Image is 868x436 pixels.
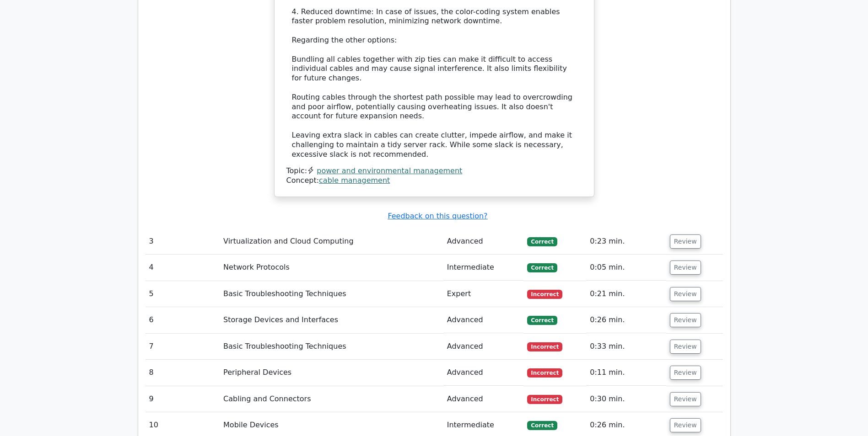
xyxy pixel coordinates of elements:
[220,281,443,307] td: Basic Troubleshooting Techniques
[388,212,487,220] a: Feedback on this question?
[586,386,666,412] td: 0:30 min.
[220,229,443,255] td: Virtualization and Cloud Computing
[670,366,701,380] button: Review
[527,368,562,378] span: Incorrect
[527,237,557,246] span: Correct
[527,290,562,299] span: Incorrect
[586,360,666,386] td: 0:11 min.
[319,176,390,185] a: cable management
[146,307,220,333] td: 6
[670,340,701,354] button: Review
[220,307,443,333] td: Storage Devices and Interfaces
[443,307,524,333] td: Advanced
[146,360,220,386] td: 8
[146,229,220,255] td: 3
[527,421,557,430] span: Correct
[527,342,562,351] span: Incorrect
[670,418,701,432] button: Review
[527,395,562,404] span: Incorrect
[443,334,524,360] td: Advanced
[443,281,524,307] td: Expert
[586,255,666,281] td: 0:05 min.
[146,334,220,360] td: 7
[443,229,524,255] td: Advanced
[586,281,666,307] td: 0:21 min.
[586,307,666,333] td: 0:26 min.
[443,386,524,412] td: Advanced
[527,316,557,325] span: Correct
[286,176,582,186] div: Concept:
[443,360,524,386] td: Advanced
[146,386,220,412] td: 9
[146,255,220,281] td: 4
[670,234,701,249] button: Review
[146,281,220,307] td: 5
[220,334,443,360] td: Basic Troubleshooting Techniques
[220,360,443,386] td: Peripheral Devices
[586,229,666,255] td: 0:23 min.
[443,255,524,281] td: Intermediate
[670,261,701,275] button: Review
[527,263,557,272] span: Correct
[670,287,701,301] button: Review
[286,166,582,176] div: Topic:
[670,313,701,327] button: Review
[220,386,443,412] td: Cabling and Connectors
[317,166,462,175] a: power and environmental management
[220,255,443,281] td: Network Protocols
[586,334,666,360] td: 0:33 min.
[670,392,701,406] button: Review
